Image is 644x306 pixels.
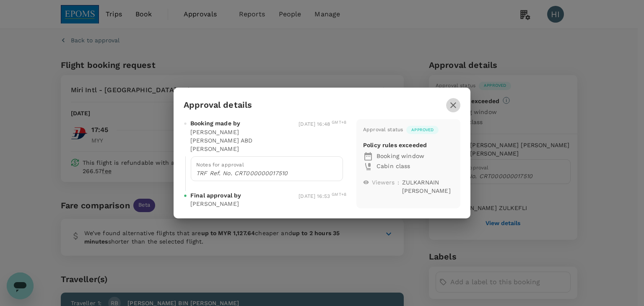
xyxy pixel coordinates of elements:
p: [PERSON_NAME] [190,200,239,208]
p: TRF Ref. No. CRT000000017510 [196,169,338,177]
sup: GMT+8 [332,120,346,124]
span: Final approval by [190,191,241,200]
div: Approval status [363,126,403,134]
p: [PERSON_NAME] [PERSON_NAME] ABD [PERSON_NAME] [190,128,268,153]
span: [DATE] 16:48 [299,121,346,127]
p: Viewers [372,178,395,187]
p: Policy rules exceeded [363,141,427,149]
h3: Approval details [184,100,252,110]
span: Booking made by [190,119,240,127]
p: Cabin class [377,162,454,170]
p: : [397,178,399,187]
span: [DATE] 16:53 [299,193,346,199]
span: Notes for approval [196,162,244,168]
p: ZULKARNAIN [PERSON_NAME] [402,178,454,195]
sup: GMT+8 [332,192,346,197]
span: Approved [406,127,439,133]
p: Booking window [377,152,454,160]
